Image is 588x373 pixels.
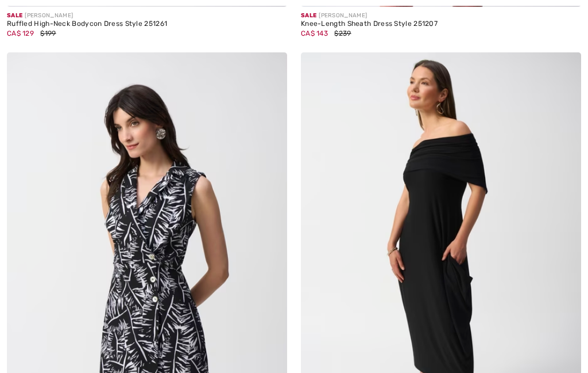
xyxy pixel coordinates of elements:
[7,20,287,28] div: Ruffled High-Neck Bodycon Dress Style 251261
[301,20,581,28] div: Knee-Length Sheath Dress Style 251207
[7,29,34,37] span: CA$ 129
[7,12,22,19] span: Sale
[334,29,351,37] span: $239
[40,29,56,37] span: $199
[7,12,287,20] div: [PERSON_NAME]
[301,12,316,19] span: Sale
[301,29,328,37] span: CA$ 143
[301,12,581,20] div: [PERSON_NAME]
